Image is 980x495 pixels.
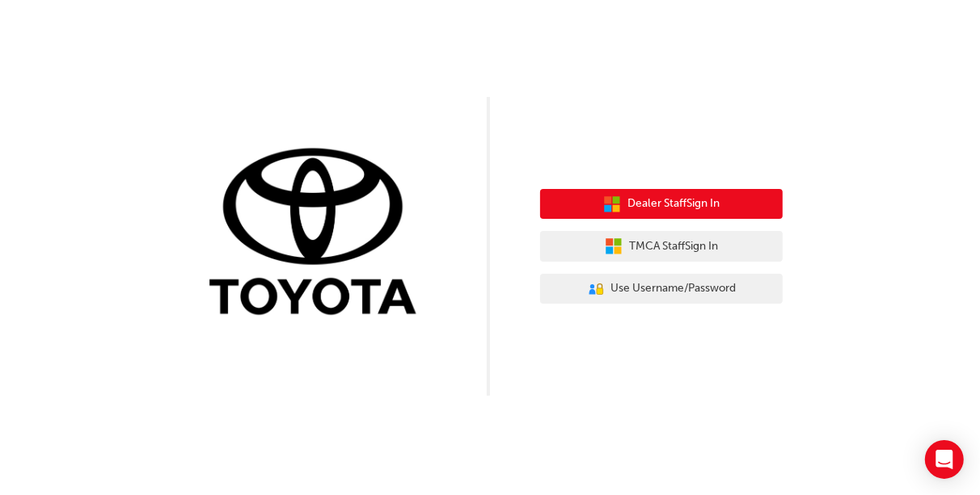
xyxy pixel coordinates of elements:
[925,440,964,479] div: Open Intercom Messenger
[540,274,783,304] button: Use Username/Password
[540,189,783,220] button: Dealer StaffSign In
[629,237,718,256] span: TMCA Staff Sign In
[611,279,737,298] span: Use Username/Password
[197,145,440,323] img: Trak
[627,195,720,213] span: Dealer Staff Sign In
[540,231,783,262] button: TMCA StaffSign In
